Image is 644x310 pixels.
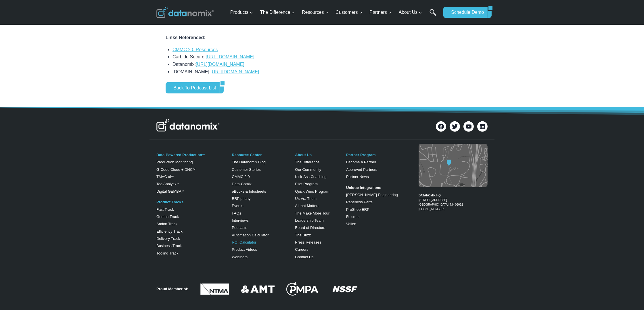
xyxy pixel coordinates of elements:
span: Customers [336,9,362,16]
a: TM [202,154,205,156]
strong: Proud Member of: [156,287,188,291]
a: TMAC aiTM [156,175,174,179]
a: Back to Podcast List [166,82,220,93]
li: Carbide Secure: [172,53,478,61]
a: Kick-Ass Coaching [295,175,326,179]
a: eBooks & Infosheets [232,189,266,194]
a: AI that Matters [295,204,319,208]
nav: Primary Navigation [228,3,441,22]
a: Paperless Parts [346,200,373,204]
a: [URL][DOMAIN_NAME] [196,62,244,67]
figcaption: [PHONE_NUMBER] [419,189,488,212]
span: Products [230,9,253,16]
li: Datanomix: [172,61,478,68]
a: Contact Us [295,255,313,259]
a: Our Community [295,167,321,172]
a: [STREET_ADDRESS][GEOGRAPHIC_DATA], NH 03062 [419,198,463,206]
strong: Links Referenced: [166,35,206,40]
a: Business Track [156,244,182,248]
a: G-Code Cloud + DNCTM [156,167,195,172]
a: Product Videos [232,247,257,252]
a: Gemba Track [156,215,179,219]
a: Digital GEMBATM [156,189,184,194]
a: Vallen [346,222,356,226]
a: Product Tracks [156,200,183,204]
a: Us Vs. Them [295,196,317,201]
a: ProShop ERP [346,207,369,212]
a: Automation Calculator [232,233,269,237]
a: Efficiency Track [156,229,183,234]
a: Webinars [232,255,248,259]
a: The Datanomix Blog [232,160,266,164]
a: About Us [295,153,312,157]
strong: DATANOMIX HQ [419,194,441,197]
li: [DOMAIN_NAME]: [172,68,478,76]
sup: TM [171,175,174,177]
a: The Difference [295,160,319,164]
a: Fulcrum [346,215,360,219]
a: Approved Partners [346,167,377,172]
a: Tooling Track [156,251,179,255]
img: Datanomix Logo [156,119,220,132]
a: Quick Wins Program [295,189,329,194]
a: Fast Track [156,207,174,212]
a: The Buzz [295,233,311,237]
a: Partner Program [346,153,376,157]
span: Partners [369,9,391,16]
a: ToolAnalytix [156,182,176,186]
span: The Difference [260,9,295,16]
a: Pilot Program [295,182,318,186]
a: FAQs [232,211,241,215]
a: Customer Stories [232,167,260,172]
a: Careers [295,247,308,252]
a: The Make More Tour [295,211,329,215]
strong: Unique Integrations [346,185,381,190]
a: Press Releases [295,240,321,244]
img: Datanomix [156,7,214,18]
a: Board of Directors [295,225,325,230]
a: TM [176,183,179,185]
sup: TM [181,190,184,192]
a: Partner News [346,175,369,179]
a: Become a Partner [346,160,376,164]
a: Schedule Demo [443,7,488,18]
a: Search [430,9,437,22]
a: Data-Comix [232,182,252,186]
a: Podcasts [232,225,247,230]
a: Delivery Track [156,236,180,241]
a: [URL][DOMAIN_NAME] [210,69,259,74]
a: Production Monitoring [156,160,193,164]
a: Data-Powered Production [156,153,202,157]
sup: TM [193,168,195,170]
a: Resource Center [232,153,262,157]
a: Andon Track [156,222,177,226]
a: CMMC 2.0 [232,175,250,179]
a: CMMC 2.0 Resources [172,47,218,52]
a: Interviews [232,218,249,223]
span: About Us [399,9,422,16]
a: Leadership Team [295,218,324,223]
a: [URL][DOMAIN_NAME] [206,54,254,59]
span: Resources [302,9,328,16]
img: Datanomix map image [419,144,488,187]
a: Events [232,204,243,208]
a: ROI Calculator [232,240,256,244]
a: [PERSON_NAME] Engineering [346,193,398,197]
a: ERPiphany [232,196,250,201]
